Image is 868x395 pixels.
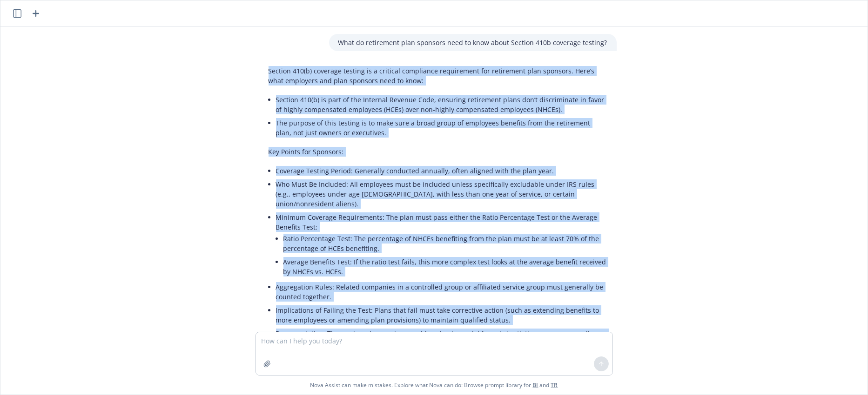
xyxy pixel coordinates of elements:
li: Section 410(b) is part of the Internal Revenue Code, ensuring retirement plans don’t discriminate... [276,93,607,116]
span: Nova Assist can make mistakes. Explore what Nova can do: Browse prompt library for and [310,375,558,395]
p: Section 410(b) coverage testing is a critical compliance requirement for retirement plan sponsors... [269,66,607,86]
li: Implications of Failing the Test: Plans that fail must take corrective action (such as extending ... [276,303,607,327]
p: Key Points for Sponsors: [269,147,607,157]
li: Average Benefits Test: If the ratio test fails, this more complex test looks at the average benef... [283,255,607,278]
li: Ratio Percentage Test: The percentage of NHCEs benefiting from the plan must be at least 70% of t... [283,232,607,255]
li: Who Must Be Included: All employees must be included unless specifically excludable under IRS rul... [276,178,607,211]
a: TR [551,381,558,389]
p: What do retirement plan sponsors need to know about Section 410b coverage testing? [338,38,607,47]
li: Coverage Testing Period: Generally conducted annually, often aligned with the plan year. [276,164,607,178]
li: The purpose of this testing is to make sure a broad group of employees benefits from the retireme... [276,116,607,139]
a: BI [533,381,538,389]
li: Aggregation Rules: Related companies in a controlled group or affiliated service group must gener... [276,280,607,303]
li: Minimum Coverage Requirements: The plan must pass either the Ratio Percentage Test or the Average... [276,211,607,280]
li: Documentation: Thorough and accurate record-keeping is crucial for substantiating coverage compli... [276,327,607,340]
